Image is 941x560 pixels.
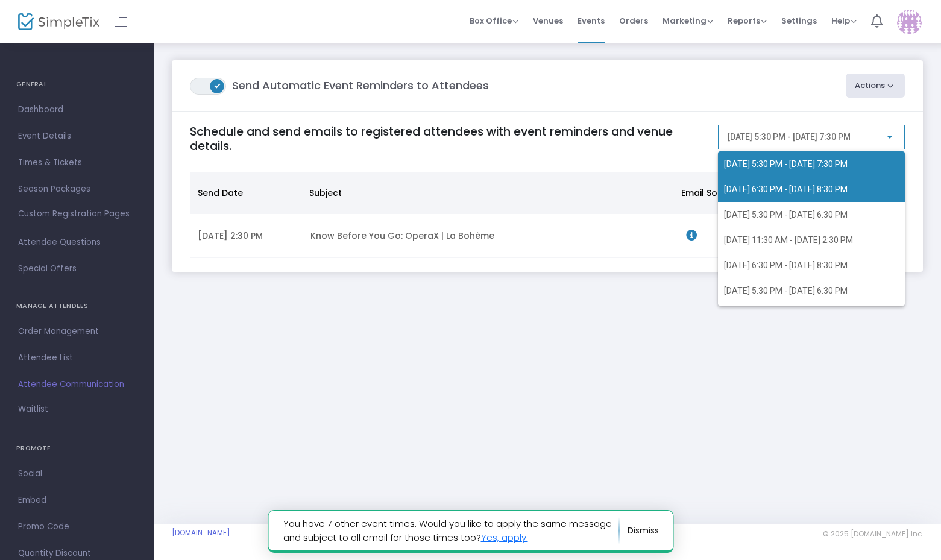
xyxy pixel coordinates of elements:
[627,521,658,541] button: dismiss
[724,260,848,270] span: [DATE] 6:30 PM - [DATE] 8:30 PM
[724,184,848,194] span: [DATE] 6:30 PM - [DATE] 8:30 PM
[724,235,853,245] span: [DATE] 11:30 AM - [DATE] 2:30 PM
[283,517,619,544] span: You have 7 other event times. Would you like to apply the same message and subject to all email f...
[480,531,527,544] a: Yes, apply.
[724,210,848,219] span: [DATE] 5:30 PM - [DATE] 6:30 PM
[724,159,848,169] span: [DATE] 5:30 PM - [DATE] 7:30 PM
[724,286,848,295] span: [DATE] 5:30 PM - [DATE] 6:30 PM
